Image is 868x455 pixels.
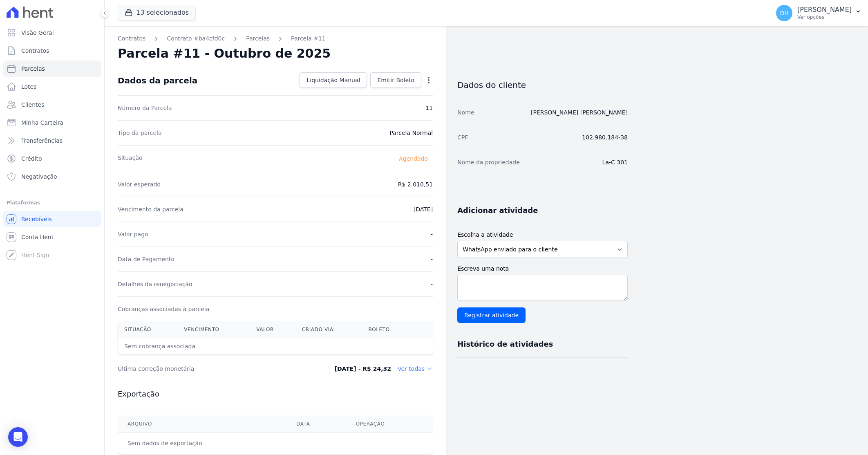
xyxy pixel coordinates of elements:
[118,433,286,454] td: Sem dados de exportação
[398,180,433,188] dd: R$ 2.010,51
[414,205,433,213] dd: [DATE]
[457,264,628,273] label: Escreva uma nota
[21,137,63,145] span: Transferências
[457,133,468,141] dt: CPF
[398,365,433,373] dd: Ver todas
[118,338,362,355] th: Sem cobrança associada
[167,34,225,43] a: Contrato #ba4cfd0c
[21,65,45,73] span: Parcelas
[21,155,42,163] span: Crédito
[457,339,553,349] h3: Histórico de atividades
[118,154,143,164] dt: Situação
[21,173,57,181] span: Negativação
[370,72,421,88] a: Emitir Boleto
[118,104,172,112] dt: Número da Parcela
[118,230,148,238] dt: Valor pago
[362,321,414,338] th: Boleto
[118,321,177,338] th: Situação
[118,129,162,137] dt: Tipo da parcela
[250,321,295,338] th: Valor
[457,231,628,239] label: Escolha a atividade
[118,34,145,43] a: Contratos
[431,230,433,238] dd: -
[3,211,101,227] a: Recebíveis
[3,150,101,167] a: Crédito
[3,114,101,131] a: Minha Carteira
[797,14,852,20] p: Ver opções
[118,365,304,373] dt: Última correção monetária
[457,108,474,117] dt: Nome
[118,416,286,433] th: Arquivo
[3,43,101,59] a: Contratos
[3,78,101,95] a: Lotes
[3,96,101,113] a: Clientes
[291,34,326,43] a: Parcela #11
[431,255,433,263] dd: -
[306,76,360,84] span: Liquidação Manual
[21,233,54,241] span: Conta Hent
[425,104,433,112] dd: 11
[457,206,538,215] h3: Adicionar atividade
[457,80,628,90] h3: Dados do cliente
[3,61,101,77] a: Parcelas
[602,158,628,166] dd: La-C 301
[8,427,28,447] div: Open Intercom Messenger
[346,416,433,433] th: Operação
[21,29,54,37] span: Visão Geral
[21,119,63,127] span: Minha Carteira
[286,416,346,433] th: Data
[334,365,391,373] dd: [DATE] - R$ 24,32
[3,25,101,41] a: Visão Geral
[389,129,433,137] dd: Parcela Normal
[797,6,852,14] p: [PERSON_NAME]
[3,168,101,185] a: Negativação
[300,72,367,88] a: Liquidação Manual
[118,5,196,20] button: 13 selecionados
[21,215,52,223] span: Recebíveis
[3,229,101,245] a: Conta Hent
[7,198,98,208] div: Plataformas
[118,255,174,263] dt: Data de Pagamento
[21,83,37,91] span: Lotes
[457,307,526,323] input: Registrar atividade
[118,46,331,61] h2: Parcela #11 - Outubro de 2025
[531,109,628,116] a: [PERSON_NAME] [PERSON_NAME]
[177,321,250,338] th: Vencimento
[3,132,101,149] a: Transferências
[118,180,161,188] dt: Valor esperado
[118,280,192,288] dt: Detalhes da renegociação
[21,101,44,109] span: Clientes
[582,133,628,141] dd: 102.980.184-38
[770,2,868,25] button: DH [PERSON_NAME] Ver opções
[118,389,433,399] h3: Exportação
[457,158,520,166] dt: Nome da propriedade
[118,305,209,313] dt: Cobranças associadas à parcela
[21,47,49,55] span: Contratos
[118,205,183,213] dt: Vencimento da parcela
[118,76,197,85] div: Dados da parcela
[246,34,270,43] a: Parcelas
[394,154,433,164] span: Agendado
[780,10,788,16] span: DH
[295,321,362,338] th: Criado via
[431,280,433,288] dd: -
[377,76,414,84] span: Emitir Boleto
[118,34,433,43] nav: Breadcrumb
